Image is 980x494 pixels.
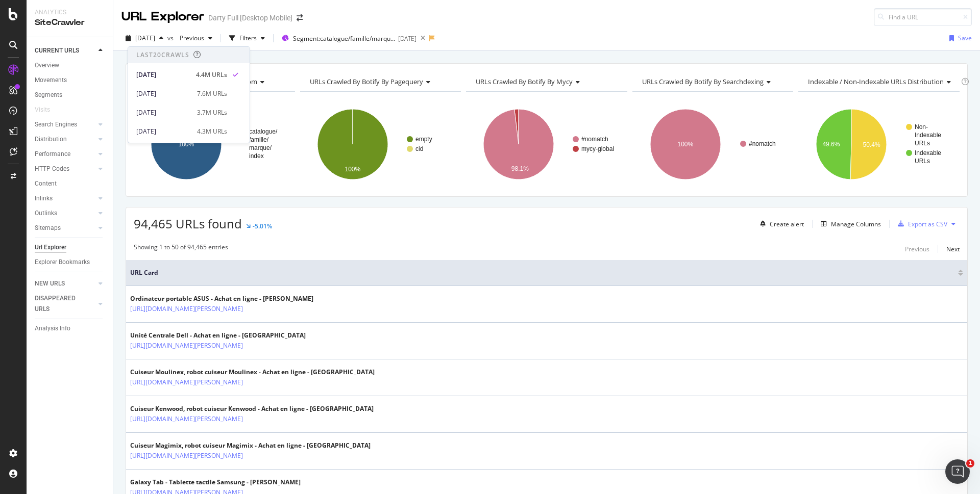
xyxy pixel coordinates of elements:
[915,123,928,131] text: Non-
[945,459,970,484] iframe: Intercom live chat
[35,105,50,115] div: Visits
[958,34,972,42] div: Save
[130,304,243,314] a: [URL][DOMAIN_NAME][PERSON_NAME]
[130,341,243,351] a: [URL][DOMAIN_NAME][PERSON_NAME]
[310,77,423,86] span: URLs Crawled By Botify By pagequery
[905,243,929,255] button: Previous
[35,242,106,253] a: Url Explorer
[253,222,272,230] div: -5.01%
[167,34,176,42] span: vs
[134,100,293,189] svg: A chart.
[35,134,67,145] div: Distribution
[239,34,257,42] div: Filters
[35,193,95,204] a: Inlinks
[35,208,57,219] div: Outlinks
[35,323,106,334] a: Analysis Info
[466,100,625,189] svg: A chart.
[35,293,95,315] a: DISAPPEARED URLS
[136,127,191,136] div: [DATE]
[35,134,95,145] a: Distribution
[915,140,930,147] text: URLs
[966,459,974,467] span: 1
[632,100,794,189] svg: A chart.
[35,119,95,130] a: Search Engines
[946,245,960,253] div: Next
[308,73,452,90] h4: URLs Crawled By Botify By pagequery
[915,149,941,157] text: Indexable
[35,164,69,174] div: HTTP Codes
[476,77,573,86] span: URLs Crawled By Botify By mycy
[136,89,191,98] div: [DATE]
[474,73,618,90] h4: URLs Crawled By Botify By mycy
[511,165,529,172] text: 98.1%
[915,158,930,165] text: URLs
[35,178,106,189] a: Content
[136,70,190,80] div: [DATE]
[35,60,59,71] div: Overview
[179,141,194,148] text: 100%
[130,404,374,413] div: Cuiseur Kenwood, robot cuiseur Kenwood - Achat en ligne - [GEOGRAPHIC_DATA]
[35,75,67,86] div: Movements
[415,136,432,143] text: empty
[581,145,614,152] text: mycy-global
[894,216,947,232] button: Export as CSV
[176,30,216,46] button: Previous
[35,149,95,160] a: Performance
[130,478,301,487] div: Galaxy Tab - Tablette tactile Samsung - [PERSON_NAME]
[130,414,243,424] a: [URL][DOMAIN_NAME][PERSON_NAME]
[136,108,191,117] div: [DATE]
[130,294,313,303] div: Ordinateur portable ASUS - Achat en ligne - [PERSON_NAME]
[136,50,189,59] div: Last 20 Crawls
[130,451,243,461] a: [URL][DOMAIN_NAME][PERSON_NAME]
[905,245,929,253] div: Previous
[817,218,881,230] button: Manage Columns
[35,119,77,130] div: Search Engines
[35,223,95,233] a: Sitemaps
[249,128,278,135] text: catalogue/
[35,17,105,29] div: SiteCrawler
[946,243,960,255] button: Next
[134,215,242,232] span: 94,465 URLs found
[35,278,95,289] a: NEW URLS
[831,220,881,228] div: Manage Columns
[121,8,204,25] div: URL Explorer
[197,89,227,98] div: 7.6M URLs
[130,377,243,387] a: [URL][DOMAIN_NAME][PERSON_NAME]
[823,141,840,148] text: 49.6%
[35,105,60,115] a: Visits
[130,331,306,340] div: Unité Centrale Dell - Achat en ligne - [GEOGRAPHIC_DATA]
[134,243,228,255] div: Showing 1 to 50 of 94,465 entries
[208,13,292,23] div: Darty Full [Desktop Mobile]
[677,141,693,148] text: 100%
[35,193,53,204] div: Inlinks
[35,323,70,334] div: Analysis Info
[874,8,972,26] input: Find a URL
[300,100,459,189] svg: A chart.
[640,73,785,90] h4: URLs Crawled By Botify By searchdexing
[35,223,61,233] div: Sitemaps
[130,441,371,450] div: Cuiseur Magimix, robot cuiseur Magimix - Achat en ligne - [GEOGRAPHIC_DATA]
[642,77,764,86] span: URLs Crawled By Botify By searchdexing
[249,152,264,160] text: index
[249,144,272,151] text: marque/
[35,60,106,71] a: Overview
[176,34,204,42] span: Previous
[249,136,269,143] text: famille/
[915,132,941,139] text: Indexable
[35,149,70,160] div: Performance
[135,34,155,42] span: 2025 Jul. 31st
[798,100,960,189] svg: A chart.
[35,45,79,56] div: CURRENT URLS
[196,70,227,80] div: 4.4M URLs
[808,77,944,86] span: Indexable / Non-Indexable URLs distribution
[749,140,776,147] text: #nomatch
[35,208,95,219] a: Outlinks
[35,242,66,253] div: Url Explorer
[130,368,375,377] div: Cuiseur Moulinex, robot cuiseur Moulinex - Achat en ligne - [GEOGRAPHIC_DATA]
[197,108,227,117] div: 3.7M URLs
[278,30,416,46] button: Segment:catalogue/famille/marque/index[DATE]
